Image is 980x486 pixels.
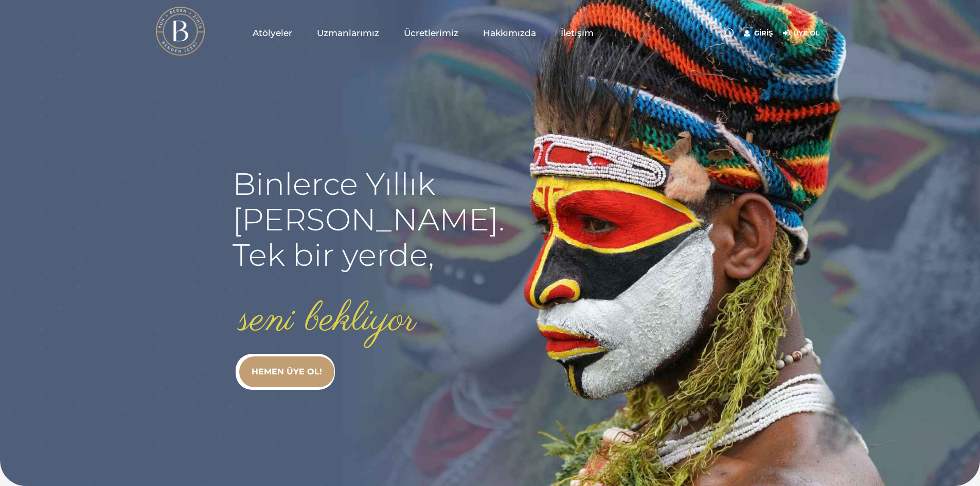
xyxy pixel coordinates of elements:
rs-layer: Binlerce Yıllık [PERSON_NAME]. Tek bir yerde, [233,166,505,273]
a: Atölyeler [240,7,305,59]
span: Hakkımızda [483,27,536,39]
img: light logo [156,7,205,56]
a: Hakkımızda [471,7,548,59]
rs-layer: seni bekliyor [239,298,416,343]
a: Giriş [744,27,773,40]
a: HEMEN ÜYE OL! [239,356,334,387]
span: Atölyeler [253,27,292,39]
a: Uzmanlarımız [305,7,391,59]
a: Ücretlerimiz [391,7,471,59]
a: Üye Ol [783,27,819,40]
span: Uzmanlarımız [317,27,379,39]
a: İletişim [548,7,606,59]
span: İletişim [561,27,594,39]
span: Ücretlerimiz [404,27,458,39]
